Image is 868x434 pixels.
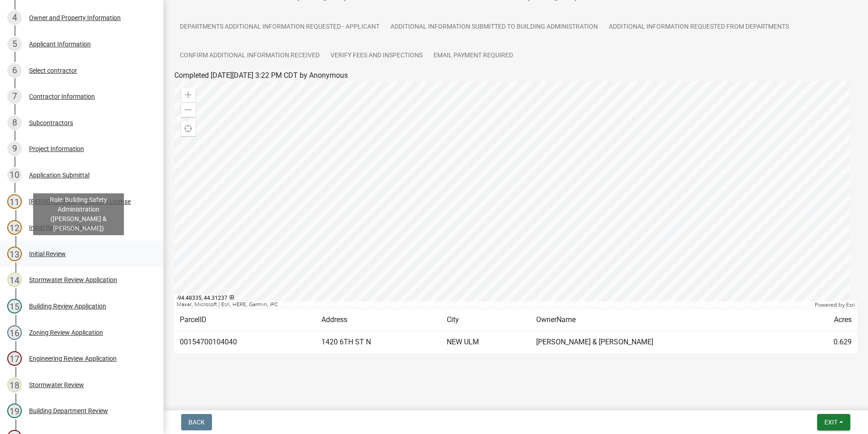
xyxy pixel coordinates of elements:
a: Esri [846,302,855,308]
div: Contractor Information [29,93,95,100]
div: 14 [7,273,22,287]
div: Zoom out [181,102,196,117]
span: Exit [824,419,838,426]
td: NEW ULM [441,331,531,353]
div: Select contractor [29,67,77,74]
td: [PERSON_NAME] & [PERSON_NAME] [531,331,797,353]
td: City [441,309,531,331]
div: Initial Review [29,251,66,257]
div: 5 [7,37,22,51]
a: Verify Fees and Inspections [325,41,428,71]
div: Subcontractors [29,120,73,126]
div: 9 [7,141,22,156]
a: Additional information requested from departments [603,13,794,42]
div: Zoom in [181,88,196,102]
div: 12 [7,220,22,235]
div: Applicant Information [29,41,91,47]
div: 13 [7,247,22,261]
div: Application Submittal [29,172,89,178]
div: Stormwater Review [29,382,84,388]
td: Address [316,309,441,331]
div: Find my location [181,121,196,136]
span: Back [188,419,205,426]
td: Acres [797,309,857,331]
div: 4 [7,10,22,25]
div: Zoning Review Application [29,329,103,336]
div: Stormwater Review Application [29,277,117,283]
div: 19 [7,404,22,418]
div: [PERSON_NAME] to confirm License [29,198,131,205]
td: 0.629 [797,331,857,353]
div: Building Review Application [29,303,106,309]
div: 7 [7,89,22,104]
div: Maxar, Microsoft | Esri, HERE, Garmin, iPC [174,301,813,308]
button: Exit [817,414,850,430]
td: 1420 6TH ST N [316,331,441,353]
button: Back [181,414,212,430]
a: Confirm Additional Information Received [174,41,325,71]
td: ParcelID [174,309,316,331]
td: 00154700104040 [174,331,316,353]
div: Powered by [813,301,857,308]
div: 18 [7,378,22,392]
div: 15 [7,299,22,313]
div: 11 [7,194,22,209]
div: 6 [7,63,22,78]
div: 8 [7,116,22,130]
div: Engineering Review Application [29,355,117,362]
a: Departments Additional Information Requested - Applicant [174,13,385,42]
div: Initial Review Application [29,224,99,231]
div: Building Department Review [29,408,108,414]
td: OwnerName [531,309,797,331]
div: Role: Building Safety Administration ([PERSON_NAME] & [PERSON_NAME]) [33,193,124,235]
div: Project Information [29,146,84,152]
div: 16 [7,325,22,340]
div: 10 [7,168,22,182]
a: Email Payment Required [428,41,518,71]
div: 17 [7,351,22,366]
a: Additional Information submitted to Building Administration [385,13,603,42]
div: Owner and Property Information [29,15,121,21]
span: Completed [DATE][DATE] 3:22 PM CDT by Anonymous [174,71,348,80]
